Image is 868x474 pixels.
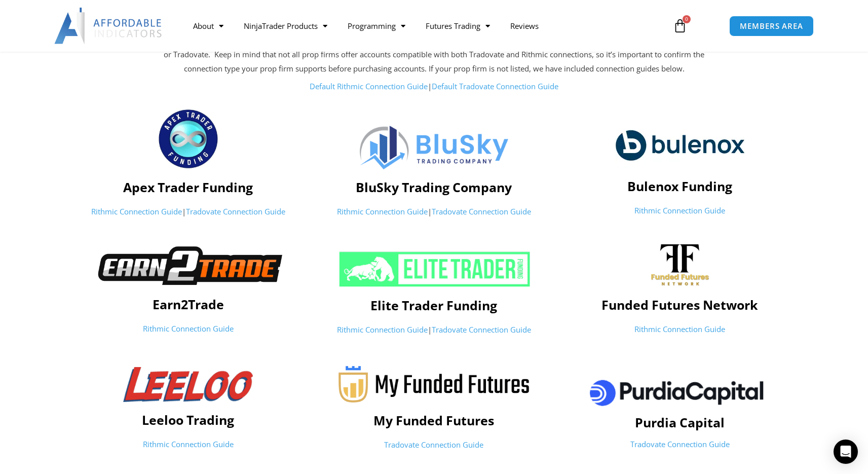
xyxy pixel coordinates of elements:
img: logo-2 | Affordable Indicators – NinjaTrader [615,122,745,168]
a: About [183,14,234,38]
a: Tradovate Connection Guide [384,440,483,450]
a: Futures Trading [416,14,500,38]
a: NinjaTrader Products [234,14,337,38]
h4: Earn2Trade [70,297,306,312]
p: | [150,80,718,94]
img: apex_Logo1 | Affordable Indicators – NinjaTrader [158,108,219,170]
img: LogoAI | Affordable Indicators – NinjaTrader [54,8,163,44]
img: Myfundedfutures-logo-22 | Affordable Indicators – NinjaTrader [338,366,530,403]
p: | [70,205,306,219]
a: Rithmic Connection Guide [91,206,182,216]
p: | [316,323,552,337]
a: Tradovate Connection Guide [630,439,730,449]
a: Default Rithmic Connection Guide [310,81,428,91]
img: Logo | Affordable Indicators – NinjaTrader [360,126,508,169]
h4: Elite Trader Funding [316,298,552,313]
img: channels4_profile | Affordable Indicators – NinjaTrader [651,243,709,287]
a: Tradovate Connection Guide [432,206,531,216]
div: Open Intercom Messenger [834,440,858,464]
p: Below you can find step-by-step detailed guides on how to connect your prop firm accounts to Ninj... [150,33,718,76]
span: 0 [683,15,691,23]
a: Rithmic Connection Guide [634,324,725,334]
a: Reviews [500,14,549,38]
img: pc | Affordable Indicators – NinjaTrader [581,367,779,417]
a: Tradovate Connection Guide [186,206,285,216]
img: Earn2TradeNB | Affordable Indicators – NinjaTrader [86,244,291,286]
h4: Bulenox Funding [562,178,798,194]
a: Tradovate Connection Guide [432,324,531,335]
h4: Purdia Capital [562,415,798,430]
a: Rithmic Connection Guide [143,323,234,334]
img: Leeloologo-1-1-1024x278-1-300x81 | Affordable Indicators – NinjaTrader [123,367,253,402]
a: Rithmic Connection Guide [634,205,725,215]
h4: My Funded Futures [316,413,552,428]
nav: Menu [183,14,661,38]
a: Rithmic Connection Guide [337,324,428,335]
img: ETF 2024 NeonGrn 1 | Affordable Indicators – NinjaTrader [337,251,531,287]
h4: Apex Trader Funding [70,179,306,195]
p: | [316,205,552,219]
h4: Funded Futures Network [562,297,798,312]
h4: BluSky Trading Company [316,179,552,195]
a: Default Tradovate Connection Guide [432,81,558,91]
a: Rithmic Connection Guide [337,206,428,216]
h4: Leeloo Trading [70,412,306,427]
a: 0 [658,11,702,41]
a: Rithmic Connection Guide [143,439,234,449]
a: Programming [337,14,416,38]
span: MEMBERS AREA [740,22,803,30]
a: MEMBERS AREA [729,16,814,37]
